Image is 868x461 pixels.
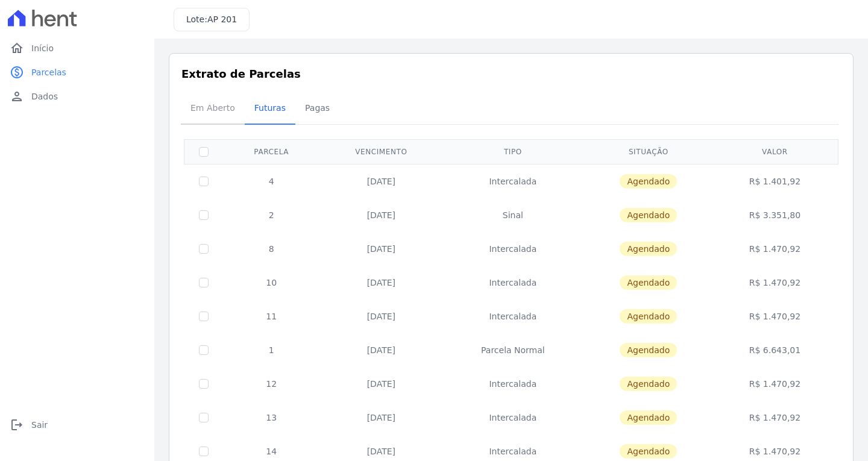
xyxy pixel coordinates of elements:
[10,41,24,55] i: home
[319,333,442,367] td: [DATE]
[5,413,149,437] a: logoutSair
[223,198,319,232] td: 2
[620,377,677,391] span: Agendado
[714,139,835,164] th: Valor
[714,232,835,266] td: R$ 1.470,92
[247,96,293,120] span: Futuras
[714,266,835,299] td: R$ 1.470,92
[183,96,242,120] span: Em Aberto
[186,13,237,26] h3: Lote:
[714,333,835,367] td: R$ 6.643,01
[5,60,149,84] a: paidParcelas
[31,419,48,431] span: Sair
[10,89,24,104] i: person
[319,139,442,164] th: Vencimento
[714,299,835,333] td: R$ 1.470,92
[442,139,583,164] th: Tipo
[620,343,677,357] span: Agendado
[319,401,442,434] td: [DATE]
[245,93,295,125] a: Futuras
[442,232,583,266] td: Intercalada
[5,36,149,60] a: homeInício
[620,410,677,425] span: Agendado
[620,309,677,324] span: Agendado
[319,266,442,299] td: [DATE]
[714,164,835,198] td: R$ 1.401,92
[223,139,319,164] th: Parcela
[620,242,677,256] span: Agendado
[442,401,583,434] td: Intercalada
[319,367,442,401] td: [DATE]
[223,266,319,299] td: 10
[620,174,677,189] span: Agendado
[10,418,24,432] i: logout
[442,198,583,232] td: Sinal
[714,401,835,434] td: R$ 1.470,92
[583,139,714,164] th: Situação
[442,333,583,367] td: Parcela Normal
[5,84,149,108] a: personDados
[295,93,339,125] a: Pagas
[223,367,319,401] td: 12
[223,164,319,198] td: 4
[223,401,319,434] td: 13
[31,90,58,102] span: Dados
[207,14,237,24] span: AP 201
[620,275,677,290] span: Agendado
[442,266,583,299] td: Intercalada
[223,333,319,367] td: 1
[319,198,442,232] td: [DATE]
[442,164,583,198] td: Intercalada
[31,42,54,54] span: Início
[714,367,835,401] td: R$ 1.470,92
[31,66,66,78] span: Parcelas
[620,444,677,459] span: Agendado
[181,66,841,82] h3: Extrato de Parcelas
[442,299,583,333] td: Intercalada
[319,299,442,333] td: [DATE]
[298,96,337,120] span: Pagas
[442,367,583,401] td: Intercalada
[714,198,835,232] td: R$ 3.351,80
[181,93,245,125] a: Em Aberto
[319,164,442,198] td: [DATE]
[620,208,677,222] span: Agendado
[319,232,442,266] td: [DATE]
[223,232,319,266] td: 8
[10,65,24,80] i: paid
[223,299,319,333] td: 11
